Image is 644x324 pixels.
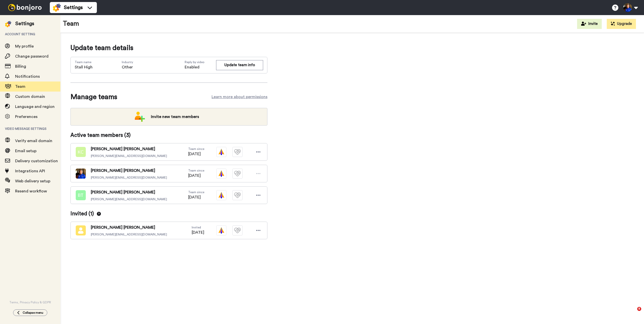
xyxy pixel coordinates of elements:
[91,232,167,236] span: [PERSON_NAME][EMAIL_ADDRESS][DOMAIN_NAME]
[15,179,50,183] span: Web delivery setup
[185,64,216,70] span: Enabled
[91,189,167,195] span: [PERSON_NAME] [PERSON_NAME]
[188,190,204,194] span: Team since
[91,176,167,180] span: [PERSON_NAME][EMAIL_ADDRESS][DOMAIN_NAME]
[185,60,216,64] span: Reply by video
[91,224,167,230] span: [PERSON_NAME] [PERSON_NAME]
[188,151,204,157] span: [DATE]
[232,190,243,200] img: tm-plain.svg
[212,94,267,100] a: Learn more about permissions
[188,173,204,179] span: [DATE]
[5,21,11,27] img: settings-colored.svg
[75,64,93,70] span: Stall High
[63,20,79,27] h1: Team
[216,147,226,157] img: vm-color.svg
[15,74,40,78] span: Notifications
[15,149,36,153] span: Email setup
[637,307,641,311] span: 8
[15,54,49,58] span: Change password
[122,64,133,70] span: Other
[232,169,243,179] img: tm-plain.svg
[577,19,602,29] button: Invite
[91,154,167,158] span: [PERSON_NAME][EMAIL_ADDRESS][DOMAIN_NAME]
[13,309,47,316] button: Collapse menu
[53,4,61,12] img: settings-colored.svg
[232,147,243,157] img: tm-plain.svg
[76,169,86,179] img: a9f58802-db57-4e71-ac43-b2f844e60d2a-1703869671.jpg
[70,132,131,139] span: Active team members ( 3 )
[216,225,226,235] img: vm-color.svg
[15,139,52,143] span: Verify email domain
[607,19,636,29] button: Upgrade
[216,60,263,70] button: Update team info
[216,169,226,179] img: vm-color.svg
[76,147,86,157] img: kc.png
[188,194,204,200] span: [DATE]
[188,147,204,151] span: Team since
[64,4,83,11] span: Settings
[192,225,204,229] span: Invited
[15,95,45,99] span: Custom domain
[135,112,145,122] img: add-team.png
[70,43,267,53] span: Update team details
[23,311,43,315] span: Collapse menu
[216,190,226,200] img: vm-color.svg
[15,169,45,173] span: Integrations API
[232,225,243,235] img: tm-plain.svg
[188,169,204,173] span: Team since
[70,210,101,218] span: Invited ( 1 )
[147,112,203,122] span: Invite new team members
[75,60,93,64] span: Team name
[91,168,167,174] span: [PERSON_NAME] [PERSON_NAME]
[15,20,34,27] div: Settings
[192,229,204,235] span: [DATE]
[76,190,86,200] img: bt.png
[15,85,25,89] span: Team
[627,307,639,319] iframe: Intercom live chat
[15,105,55,109] span: Language and region
[15,189,47,193] span: Resend workflow
[122,60,133,64] span: Industry
[91,146,167,152] span: [PERSON_NAME] [PERSON_NAME]
[15,44,34,48] span: My profile
[6,4,44,11] img: bj-logo-header-white.svg
[70,92,117,102] span: Manage teams
[91,197,167,201] span: [PERSON_NAME][EMAIL_ADDRESS][DOMAIN_NAME]
[15,115,37,119] span: Preferences
[15,64,26,68] span: Billing
[15,159,58,163] span: Delivery customization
